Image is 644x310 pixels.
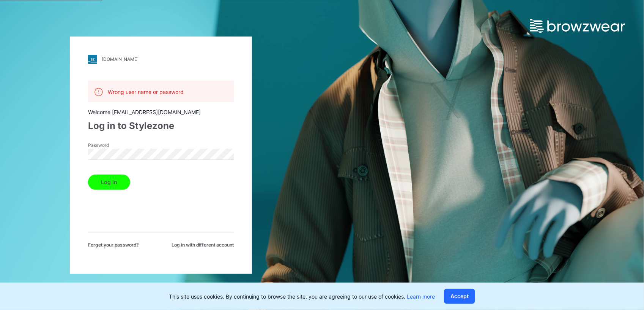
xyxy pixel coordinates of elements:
label: Password [88,142,141,149]
div: [DOMAIN_NAME] [102,56,139,62]
p: Wrong user name or password [108,88,184,96]
span: Log in with different account [172,242,234,248]
img: stylezone-logo.562084cfcfab977791bfbf7441f1a819.svg [88,55,97,64]
div: Welcome [EMAIL_ADDRESS][DOMAIN_NAME] [88,108,234,116]
img: browzwear-logo.e42bd6dac1945053ebaf764b6aa21510.svg [530,19,625,33]
div: Log in to Stylezone [88,119,234,133]
button: Log in [88,175,130,190]
span: Forget your password? [88,242,139,248]
p: This site uses cookies. By continuing to browse the site, you are agreeing to our use of cookies. [169,293,435,300]
a: [DOMAIN_NAME] [88,55,234,64]
img: alert.76a3ded3c87c6ed799a365e1fca291d4.svg [94,87,103,97]
button: Accept [444,289,475,304]
a: Learn more [407,293,435,300]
